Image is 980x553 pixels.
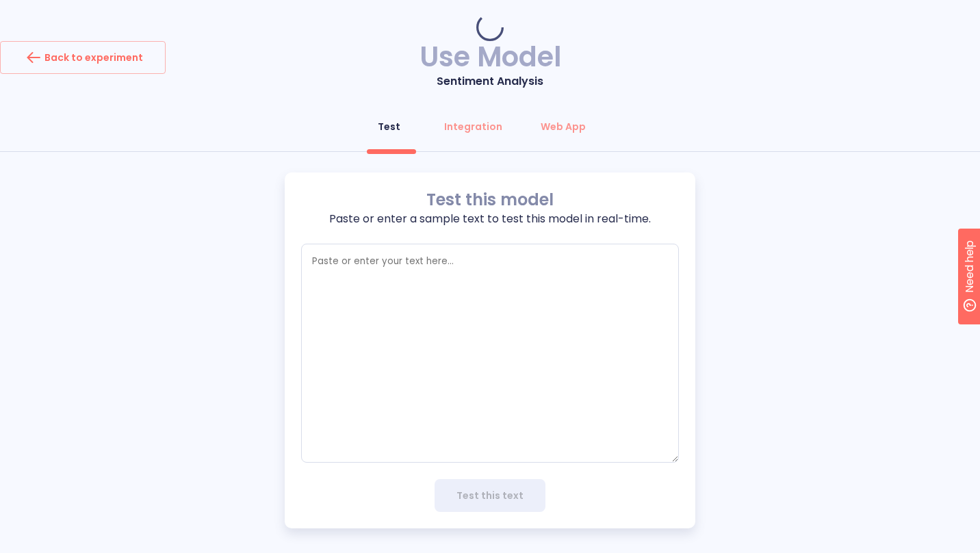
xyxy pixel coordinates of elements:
[301,189,679,211] p: Test this model
[23,47,143,68] div: Back to experiment
[32,3,84,20] span: Need help
[378,120,400,133] div: Test
[301,244,679,463] textarea: empty textarea
[444,120,502,133] div: Integration
[541,120,586,133] div: Web App
[301,211,679,227] p: Paste or enter a sample text to test this model in real-time.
